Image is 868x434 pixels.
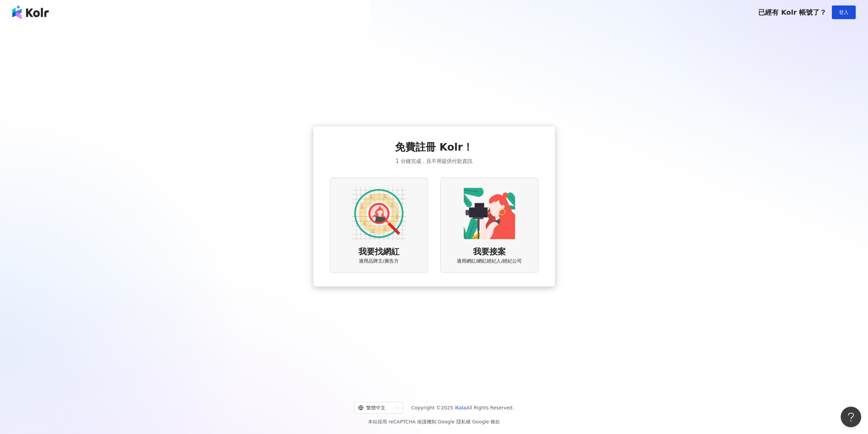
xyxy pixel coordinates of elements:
span: 1 分鐘完成，且不用提供付款資訊 [396,157,472,165]
iframe: Help Scout Beacon - Open [841,407,861,427]
div: 繁體中文 [358,402,393,413]
a: iKala [455,405,466,410]
a: Google 條款 [472,419,500,424]
a: Google 隱私權 [438,419,471,424]
span: 我要接案 [473,246,506,258]
span: 我要找網紅 [358,246,399,258]
span: 適用網紅/網紅經紀人/經紀公司 [457,258,522,265]
span: 免費註冊 Kolr！ [395,140,473,154]
span: 本站採用 reCAPTCHA 保護機制 [368,418,500,426]
span: 適用品牌主/廣告方 [359,258,399,265]
img: KOL identity option [462,186,517,241]
span: | [436,419,438,424]
span: | [471,419,472,424]
span: 已經有 Kolr 帳號了？ [758,8,826,16]
span: Copyright © 2025 All Rights Reserved. [411,404,514,412]
span: 登入 [839,10,849,15]
img: logo [12,5,49,19]
button: 登入 [832,5,856,19]
img: AD identity option [352,186,406,241]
